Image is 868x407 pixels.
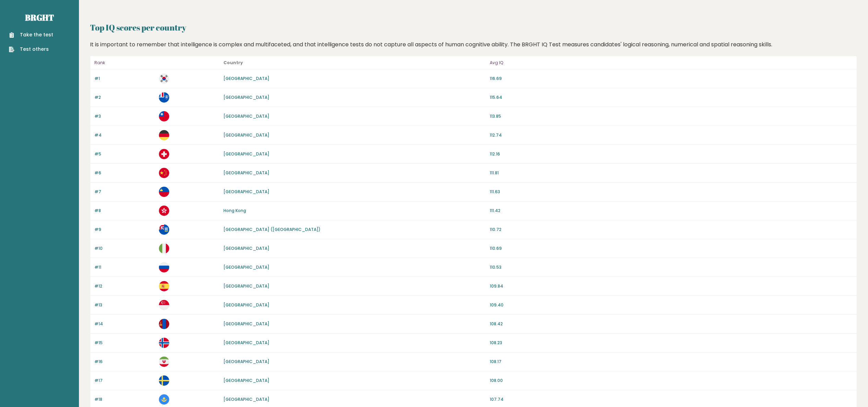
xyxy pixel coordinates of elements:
[490,59,853,67] p: Avg IQ
[490,75,853,82] p: 116.69
[25,12,54,23] a: Brght
[159,111,169,121] img: tw.svg
[223,302,269,308] a: [GEOGRAPHIC_DATA]
[490,94,853,101] p: 115.64
[94,132,155,138] p: #4
[223,208,246,213] a: Hong Kong
[94,359,155,365] p: #16
[159,206,169,216] img: hk.svg
[223,283,269,289] a: [GEOGRAPHIC_DATA]
[94,151,155,157] p: #5
[94,377,155,384] p: #17
[490,396,853,403] p: 107.74
[490,283,853,289] p: 109.84
[223,226,321,232] a: [GEOGRAPHIC_DATA] ([GEOGRAPHIC_DATA])
[223,359,269,364] a: [GEOGRAPHIC_DATA]
[223,94,269,100] a: [GEOGRAPHIC_DATA]
[223,321,269,327] a: [GEOGRAPHIC_DATA]
[94,283,155,289] p: #12
[223,75,269,81] a: [GEOGRAPHIC_DATA]
[159,394,169,405] img: kz.svg
[490,377,853,384] p: 108.00
[490,340,853,346] p: 108.23
[94,75,155,82] p: #1
[94,340,155,346] p: #15
[94,94,155,101] p: #2
[159,130,169,140] img: de.svg
[159,300,169,310] img: sg.svg
[223,189,269,195] a: [GEOGRAPHIC_DATA]
[94,170,155,176] p: #6
[223,60,243,66] b: Country
[490,302,853,308] p: 109.40
[94,113,155,119] p: #3
[490,321,853,327] p: 108.42
[94,189,155,195] p: #7
[159,357,169,367] img: ir.svg
[90,21,857,34] h2: Top IQ scores per country
[159,224,169,235] img: fk.svg
[223,132,269,138] a: [GEOGRAPHIC_DATA]
[490,359,853,365] p: 108.17
[94,59,155,67] p: Rank
[9,31,53,38] a: Take the test
[490,132,853,138] p: 112.74
[159,319,169,329] img: mn.svg
[223,245,269,251] a: [GEOGRAPHIC_DATA]
[159,262,169,272] img: ru.svg
[223,170,269,176] a: [GEOGRAPHIC_DATA]
[223,396,269,402] a: [GEOGRAPHIC_DATA]
[490,151,853,157] p: 112.16
[94,245,155,252] p: #10
[223,340,269,346] a: [GEOGRAPHIC_DATA]
[490,208,853,214] p: 111.42
[94,321,155,327] p: #14
[159,149,169,159] img: ch.svg
[490,245,853,252] p: 110.69
[94,302,155,308] p: #13
[223,377,269,383] a: [GEOGRAPHIC_DATA]
[223,151,269,157] a: [GEOGRAPHIC_DATA]
[159,375,169,386] img: se.svg
[159,281,169,291] img: es.svg
[223,113,269,119] a: [GEOGRAPHIC_DATA]
[490,170,853,176] p: 111.81
[94,396,155,403] p: #18
[159,92,169,103] img: tf.svg
[94,264,155,270] p: #11
[94,208,155,214] p: #8
[490,264,853,270] p: 110.53
[223,264,269,270] a: [GEOGRAPHIC_DATA]
[159,73,169,84] img: kr.svg
[490,226,853,233] p: 110.72
[159,187,169,197] img: li.svg
[159,243,169,254] img: it.svg
[9,46,53,53] a: Test others
[490,189,853,195] p: 111.63
[159,168,169,178] img: cn.svg
[94,226,155,233] p: #9
[159,338,169,348] img: no.svg
[88,40,860,49] div: It is important to remember that intelligence is complex and multifaceted, and that intelligence ...
[490,113,853,119] p: 113.85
